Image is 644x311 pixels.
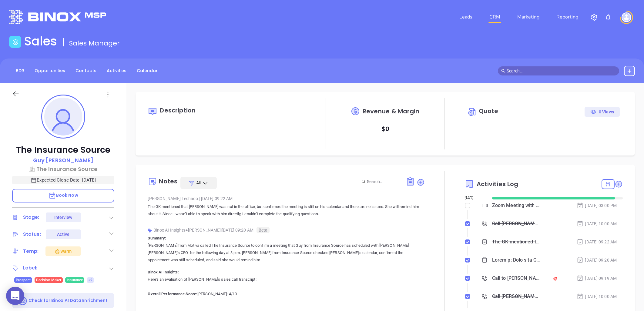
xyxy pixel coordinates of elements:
div: Status: [23,230,41,239]
div: [DATE] 09:19 AM [577,275,617,282]
div: Loremip: Dolo sita Consec adipis Eli Seddoeius Tempor in utlabor e dolorem aliq Eni admi Veniamqu... [492,256,540,265]
a: BDR [12,66,28,76]
div: The GK mentioned that [PERSON_NAME] was not in the office, but confirmed the meeting is still on ... [492,237,540,246]
img: profile-user [44,98,82,135]
div: [DATE] 10:00 AM [577,293,617,300]
a: Activities [103,66,130,76]
a: Leads [457,11,475,23]
img: Circle dollar [468,107,477,117]
p: Check for Binox AI Data Enrichment [29,297,108,304]
div: [DATE] 09:22 AM [577,239,617,245]
img: iconSetting [591,14,598,21]
h1: Sales [24,34,57,48]
span: Activities Log [477,181,518,187]
input: Search... [367,178,399,185]
a: Contacts [72,66,100,76]
a: Marketing [515,11,542,23]
b: Overall Performance Score: [148,292,197,296]
div: Interview [54,212,72,222]
a: The Insurance Source [12,165,114,173]
span: +2 [88,277,92,283]
img: user [622,12,631,22]
input: Search… [507,68,616,74]
div: Call [PERSON_NAME] to follow up [492,219,540,228]
span: search [501,69,505,73]
div: Binox AI Insights [PERSON_NAME] | [DATE] 09:20 AM [148,226,425,235]
div: Active [57,229,69,239]
a: Calendar [133,66,161,76]
img: iconNotification [605,14,612,21]
span: All [196,180,201,186]
p: Expected Close Date: [DATE] [12,176,114,184]
span: Insurance [67,277,83,283]
p: The Insurance Source [12,145,114,155]
div: [DATE] 03:00 PM [577,202,617,209]
div: Call to [PERSON_NAME] [492,274,540,283]
div: Temp: [23,247,39,256]
div: [DATE] 10:00 AM [577,220,617,227]
span: Decision Maker [36,277,61,283]
a: CRM [487,11,503,23]
div: [PERSON_NAME] Lechado [DATE] 09:22 AM [148,194,425,203]
span: Description [160,106,196,115]
div: Zoom Meeting with [PERSON_NAME] [492,201,540,210]
div: 94 % [465,194,485,202]
span: Prospect [16,277,31,283]
div: Stage: [23,213,39,222]
div: Call [PERSON_NAME] to follow up [492,292,540,301]
span: Revenue & Margin [363,108,420,114]
a: Opportunities [31,66,69,76]
img: svg%3e [148,228,152,233]
span: | [199,196,200,201]
a: Guy [PERSON_NAME] [33,156,94,165]
div: 0 Views [590,107,614,117]
p: The GK mentioned that [PERSON_NAME] was not in the office, but confirmed the meeting is still on ... [148,203,425,218]
a: Reporting [554,11,581,23]
div: Warm [54,248,72,255]
p: [PERSON_NAME] from Motiva called The Insurance Source to confirm a meeting that Guy from Insuranc... [148,242,425,264]
span: Book Now [49,192,78,198]
div: Label: [23,263,38,273]
b: Summary: [148,236,166,240]
b: Binox AI Insights: [148,270,179,274]
div: Notes [159,178,177,184]
span: Sales Manager [69,38,120,48]
span: Beta [257,227,270,233]
div: [DATE] 09:20 AM [577,257,617,263]
span: ● [185,228,188,232]
span: Quote [479,107,498,115]
p: $ 0 [381,123,389,134]
img: logo [9,10,106,24]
